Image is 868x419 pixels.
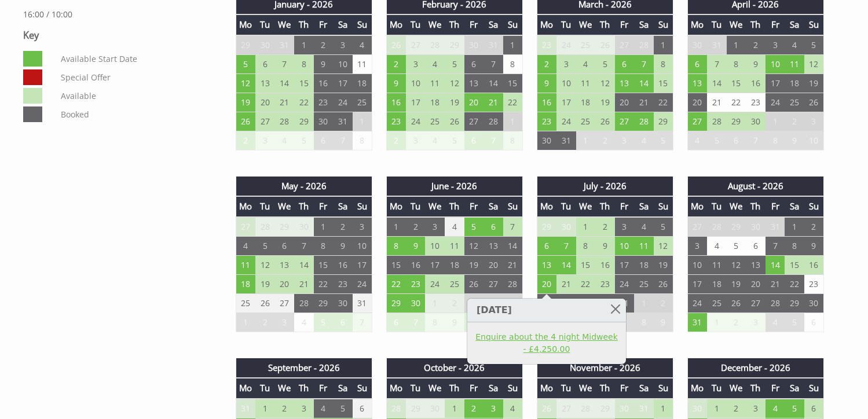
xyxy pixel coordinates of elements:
td: 5 [294,131,314,150]
th: Su [503,14,523,35]
td: 1 [727,35,746,55]
td: 30 [537,131,556,150]
th: Tu [556,14,576,35]
td: 3 [556,54,576,73]
td: 13 [687,73,707,93]
td: 21 [707,93,727,112]
td: 6 [314,131,334,150]
td: 4 [425,131,445,150]
dd: Available [58,88,212,104]
td: 31 [766,217,785,237]
td: 15 [503,73,523,93]
td: 17 [556,93,576,112]
td: 7 [503,217,523,237]
td: 8 [785,236,804,255]
td: 10 [766,54,785,73]
td: 28 [634,112,654,131]
td: 15 [654,73,673,93]
td: 13 [464,73,484,93]
td: 1 [654,35,673,55]
td: 11 [634,236,654,255]
td: 13 [255,73,275,93]
th: We [727,14,746,35]
td: 23 [386,112,406,131]
td: 27 [615,112,635,131]
td: 5 [236,54,255,73]
td: 19 [445,93,464,112]
td: 25 [576,112,596,131]
td: 25 [425,112,445,131]
th: Fr [766,14,785,35]
td: 3 [615,217,635,237]
td: 28 [484,112,503,131]
th: Su [353,14,372,35]
td: 30 [314,112,334,131]
td: 10 [353,236,372,255]
td: 21 [634,93,654,112]
th: Su [503,196,523,216]
td: 30 [556,217,576,237]
td: 28 [707,217,727,237]
td: 3 [406,131,426,150]
td: 28 [707,112,727,131]
td: 4 [634,217,654,237]
td: 15 [727,73,746,93]
td: 5 [804,35,824,55]
td: 17 [766,73,785,93]
td: 29 [274,217,294,237]
td: 7 [746,131,766,150]
td: 5 [707,131,727,150]
th: Su [804,14,824,35]
td: 27 [687,112,707,131]
td: 26 [386,35,406,55]
td: 10 [615,236,635,255]
th: Fr [314,196,334,216]
th: We [576,14,596,35]
th: Th [294,196,314,216]
th: Sa [484,196,503,216]
td: 14 [274,73,294,93]
td: 6 [687,54,707,73]
td: 7 [484,54,503,73]
td: 11 [785,54,804,73]
th: Mo [386,14,406,35]
th: Th [595,14,615,35]
td: 31 [333,112,353,131]
td: 27 [406,35,426,55]
td: 5 [595,54,615,73]
td: 30 [687,35,707,55]
td: 12 [595,73,615,93]
th: Sa [484,14,503,35]
th: Mo [236,14,255,35]
td: 1 [576,217,596,237]
td: 10 [556,73,576,93]
td: 6 [746,236,766,255]
th: May - 2026 [236,177,372,196]
th: Sa [333,14,353,35]
td: 26 [804,93,824,112]
td: 11 [425,73,445,93]
td: 3 [425,217,445,237]
td: 26 [595,35,615,55]
td: 22 [727,93,746,112]
th: Mo [687,196,707,216]
td: 11 [236,255,255,274]
td: 5 [255,236,275,255]
td: 8 [766,131,785,150]
td: 2 [595,131,615,150]
th: We [274,14,294,35]
td: 19 [236,93,255,112]
td: 21 [274,93,294,112]
td: 24 [766,93,785,112]
td: 3 [615,131,635,150]
td: 3 [804,112,824,131]
td: 12 [255,255,275,274]
th: Tu [406,14,426,35]
td: 9 [333,236,353,255]
td: 9 [537,73,556,93]
td: 26 [445,112,464,131]
th: Mo [537,196,556,216]
td: 2 [406,217,426,237]
td: 12 [804,54,824,73]
dd: Booked [58,106,212,122]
